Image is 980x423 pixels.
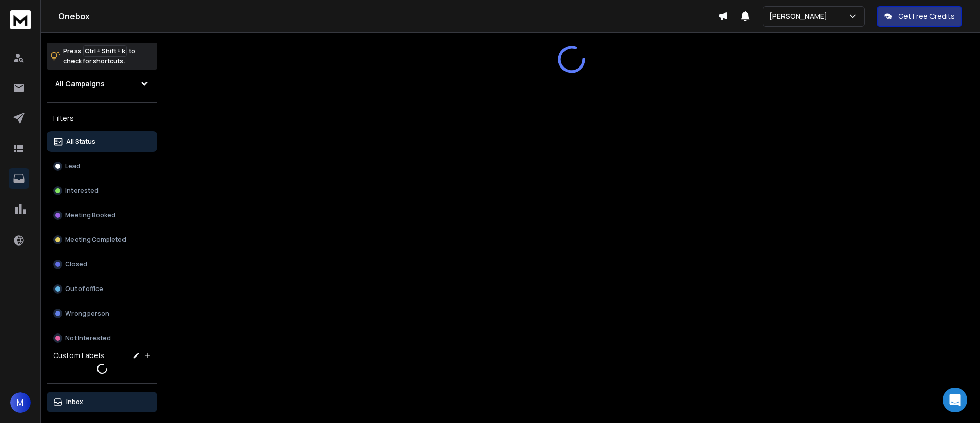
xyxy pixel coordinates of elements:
div: Open Intercom Messenger [943,388,967,412]
p: Press to check for shortcuts. [63,46,135,66]
span: Ctrl + Shift + k [83,45,127,57]
p: Lead [65,162,80,170]
button: Not Interested [47,328,157,348]
p: Not Interested [65,334,111,342]
p: Interested [65,187,99,195]
button: Lead [47,156,157,176]
p: Out of office [65,285,103,293]
p: Meeting Completed [65,236,126,244]
p: All Status [66,138,95,146]
h1: All Campaigns [55,79,105,89]
button: M [10,392,31,413]
p: Meeting Booked [65,211,115,219]
button: Out of office [47,279,157,299]
button: All Campaigns [47,74,157,94]
h3: Filters [47,111,157,125]
button: Closed [47,254,157,275]
button: Meeting Booked [47,205,157,226]
p: Closed [65,260,87,269]
p: Wrong person [65,309,109,318]
button: Get Free Credits [877,6,962,27]
p: [PERSON_NAME] [769,11,831,21]
h1: Onebox [58,10,718,23]
button: All Status [47,131,157,152]
img: logo [10,10,31,29]
button: Wrong person [47,303,157,324]
button: Meeting Completed [47,230,157,250]
p: Get Free Credits [898,11,955,21]
p: Inbox [66,398,83,406]
h3: Custom Labels [53,350,104,361]
button: Inbox [47,392,157,412]
button: Interested [47,181,157,201]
